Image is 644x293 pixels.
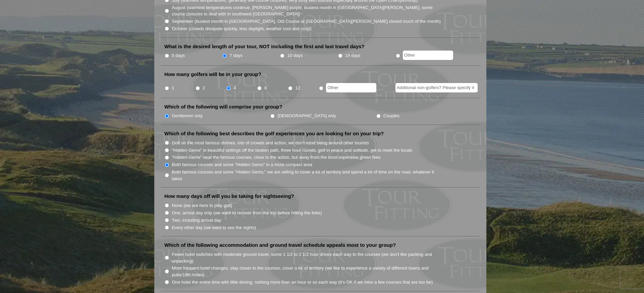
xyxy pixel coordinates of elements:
[172,25,312,32] label: October (crowds dissipate quickly, less daylight, weather cool and crisp)
[172,279,433,286] label: One hotel the entire time with little driving, nothing more than an hour or so each way (it’s OK ...
[164,43,365,50] label: What is the desired length of your tour, NOT including the first and last travel days?
[172,154,380,161] label: "Hidden Gems" near the famous courses, close to the action, but away from the most expensive gree...
[172,52,185,59] label: 5 days
[229,52,243,59] label: 7 days
[172,161,312,168] label: Both famous courses and some "Hidden Gems" in a more compact area
[164,71,261,78] label: How many golfers will be in your group?
[172,140,369,146] label: Golf on the most famous shrines, lots of crowds and action, we don't mind being around other tour...
[383,113,399,119] label: Couples
[172,210,322,216] label: One, arrival day only (we want to recover from the trip before hitting the links)
[172,4,441,17] label: August (warmest temperatures continue, [PERSON_NAME] purple, busiest month in [GEOGRAPHIC_DATA][P...
[172,265,441,278] label: More frequent hotel changes, stay closer to the courses, cover a lot of territory (we like to exp...
[164,242,396,248] label: Which of the following accommodation and ground travel schedule appeals most to your group?
[164,130,384,137] label: Which of the following best describes the golf experiences you are looking for on your trip?
[164,193,294,200] label: How many days off will you be taking for sightseeing?
[172,147,412,154] label: "Hidden Gems" in beautiful settings off the beaten path, three hour rounds, golf in peace and sol...
[164,103,282,110] label: Which of the following will comprise your group?
[172,85,174,91] label: 1
[172,217,221,224] label: Two, including arrival day
[287,52,303,59] label: 10 days
[295,85,300,91] label: 12
[172,18,441,25] label: September (busiest month in [GEOGRAPHIC_DATA], Old Course at [GEOGRAPHIC_DATA][PERSON_NAME] close...
[172,202,232,209] label: None (we are here to play golf)
[172,169,441,182] label: Both famous courses and some "Hidden Gems," we are willing to cover a lot of territory and spend ...
[264,85,267,91] label: 8
[395,83,478,92] input: Additional non-golfers? Please specify #
[172,224,256,231] label: Every other day (we want to see the sights)
[172,113,203,119] label: Gentlemen only
[278,113,336,119] label: [DEMOGRAPHIC_DATA] only
[403,51,453,60] input: Other
[345,52,361,59] label: 14 days
[233,85,236,91] label: 4
[172,251,441,264] label: Fewer hotel switches with moderate ground travel, some 1 1/2 to 2 1/2 hour drives each way to the...
[326,83,376,92] input: Other
[203,85,205,91] label: 2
